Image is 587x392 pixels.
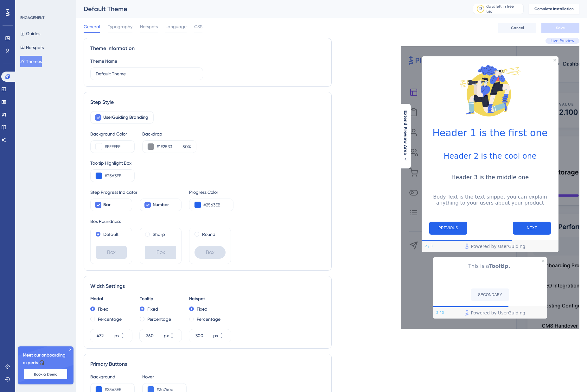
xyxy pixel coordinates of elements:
b: Tooltip. [489,263,510,269]
label: Sharp [153,231,165,238]
div: Box [96,246,127,259]
button: px [220,336,231,342]
div: ENGAGEMENT [20,15,44,20]
button: Themes [20,56,42,67]
span: Live Preview [551,38,574,43]
button: px [220,329,231,336]
h3: Header 3 is the middle one [427,174,553,180]
div: Box [195,246,226,259]
div: Step 2 of 3 [436,310,444,315]
span: Language [165,23,187,30]
span: Powered by UserGuiding [471,309,526,317]
div: Width Settings [90,282,325,290]
div: Background Color [90,130,135,138]
span: Save [556,25,565,30]
span: Powered by UserGuiding [471,243,526,250]
div: Step 2 of 3 [425,244,433,249]
img: Modal Media [458,59,522,122]
span: UserGuiding Branding [103,114,148,121]
div: Backdrop [142,130,196,138]
div: Hover [142,373,187,381]
div: Box [145,246,176,259]
label: Fixed [147,305,158,313]
div: Theme Information [90,45,325,52]
div: Step Progress Indicator [90,188,182,196]
div: 13 [479,6,482,11]
button: Cancel [498,23,536,33]
div: Progress Color [189,188,233,196]
span: Typography [108,23,132,30]
div: Tooltip Highlight Box [90,159,325,167]
p: This is a [438,262,542,270]
div: Close Preview [542,260,545,262]
span: CSS [194,23,202,30]
label: Round [202,231,215,238]
div: Primary Buttons [90,360,325,368]
button: Hotspots [20,42,44,53]
input: px [146,332,163,339]
span: Complete Installation [534,6,574,11]
span: Cancel [511,25,524,30]
span: General [84,23,100,30]
label: % [179,143,191,150]
div: Background [90,373,135,381]
button: px [170,329,182,336]
input: % [181,143,188,150]
label: Percentage [98,315,122,323]
label: Percentage [197,315,220,323]
input: Theme Name [96,70,198,77]
button: Guides [20,28,40,39]
input: px [97,332,113,339]
label: Default [103,231,118,238]
label: Fixed [98,305,109,313]
h1: Header 1 is the first one [427,127,553,138]
button: SECONDARY [471,288,509,301]
div: Tooltip [140,295,182,303]
label: Fixed [197,305,207,313]
button: Save [541,23,579,33]
button: Next [513,222,551,235]
span: Extend Preview Area [403,110,408,155]
span: Meet our onboarding experts 🎧 [23,351,68,367]
button: px [121,336,132,342]
button: Complete Installation [529,4,579,14]
div: Footer [433,307,547,319]
button: Book a Demo [24,369,67,379]
p: Body Text is the text snippet you can explain anything to your users about your product [427,194,553,206]
div: px [213,332,218,339]
div: Theme Name [90,57,117,65]
label: Percentage [147,315,171,323]
button: px [170,336,182,342]
div: Step Style [90,98,325,106]
button: Previous [429,222,467,235]
div: Box Roundness [90,218,325,225]
input: px [195,332,212,339]
button: Extend Preview Area [400,110,411,162]
h2: Header 2 is the cool one [427,152,553,161]
div: Hotspot [189,295,231,303]
div: Default Theme [84,4,457,13]
span: Book a Demo [34,372,57,377]
span: Bar [103,201,111,209]
span: Hotspots [140,23,158,30]
span: Number [153,201,169,209]
div: days left in free trial [486,4,521,14]
div: Close Preview [553,59,556,61]
div: px [164,332,169,339]
div: Modal [90,295,132,303]
button: px [121,329,132,336]
div: px [114,332,119,339]
div: Footer [422,241,558,252]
